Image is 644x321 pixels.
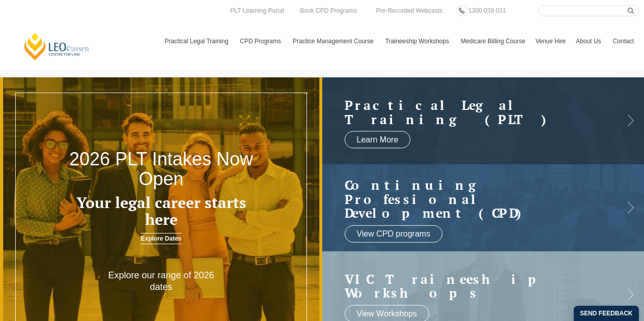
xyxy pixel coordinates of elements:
[345,178,602,220] a: Continuing ProfessionalDevelopment (CPD)
[65,149,258,189] h2: 2026 PLT Intakes Now Open
[576,253,619,296] iframe: LiveChat chat widget
[345,272,602,300] a: VIC Traineeship Workshops
[160,26,235,56] a: Practical Legal Training
[65,194,258,228] h3: Your legal career starts here
[380,26,456,56] a: Traineeship Workshops
[345,98,602,126] a: Practical LegalTraining (PLT)
[468,7,506,14] span: 1300 039 031
[608,26,639,56] a: Contact
[297,5,359,16] a: Book CPD Programs
[345,131,411,149] a: Learn More
[374,5,445,16] a: Pre-Recorded Webcasts
[345,98,602,126] h2: Practical Legal Training (PLT)
[97,270,226,294] p: Explore our range of 2026 dates
[571,26,607,56] a: About Us
[288,26,380,56] a: Practice Management Course
[530,26,571,56] a: Venue Hire
[228,5,287,16] a: PLT Learning Portal
[141,233,181,244] a: Explore Dates
[466,5,508,16] a: 1300 039 031
[345,178,602,220] h2: Continuing Professional Development (CPD)
[23,32,91,61] a: [PERSON_NAME] Centre for Law
[345,225,443,242] a: View CPD programs
[456,26,530,56] a: Medicare Billing Course
[235,26,288,56] a: CPD Programs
